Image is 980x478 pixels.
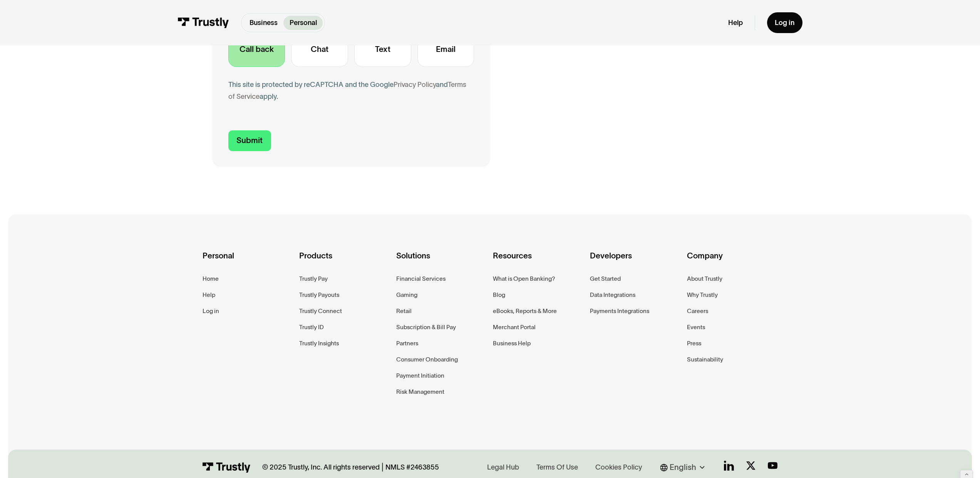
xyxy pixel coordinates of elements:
[590,290,635,300] a: Data Integrations
[396,322,456,332] a: Subscription & Bill Pay
[385,463,439,472] div: NMLS #2463855
[687,306,708,316] a: Careers
[590,274,621,284] a: Get Started
[396,338,418,348] a: Partners
[660,461,708,473] div: English
[396,355,458,365] a: Consumer Onboarding
[394,81,436,88] a: Privacy Policy
[687,290,718,300] a: Why Trustly
[396,274,446,284] a: Financial Services
[299,274,328,284] a: Trustly Pay
[396,290,417,300] a: Gaming
[534,461,581,473] a: Terms Of Use
[493,249,584,274] div: Resources
[299,249,390,274] div: Products
[484,461,521,473] a: Legal Hub
[203,462,250,473] img: Trustly Logo
[228,130,271,151] input: Submit
[670,461,696,473] div: English
[283,16,323,30] a: Personal
[299,306,342,316] a: Trustly Connect
[250,18,278,28] p: Business
[228,79,474,103] div: This site is protected by reCAPTCHA and the Google and apply.
[590,249,681,274] div: Developers
[203,290,215,300] a: Help
[396,371,444,381] a: Payment Initiation
[203,274,219,284] a: Home
[203,306,219,316] a: Log in
[493,306,557,316] a: eBooks, Reports & More
[687,355,723,365] a: Sustainability
[396,306,412,316] a: Retail
[493,274,555,284] a: What is Open Banking?
[493,338,531,348] a: Business Help
[493,322,536,332] a: Merchant Portal
[262,463,380,472] div: © 2025 Trustly, Inc. All rights reserved
[595,463,642,473] div: Cookies Policy
[687,274,722,284] a: About Trustly
[487,463,519,473] div: Legal Hub
[687,322,705,332] a: Events
[396,387,444,397] a: Risk Management
[593,461,645,473] a: Cookies Policy
[299,322,324,332] a: Trustly ID
[396,249,487,274] div: Solutions
[178,17,229,28] img: Trustly Logo
[590,306,649,316] a: Payments Integrations
[687,249,778,274] div: Company
[493,290,505,300] a: Blog
[243,16,283,30] a: Business
[728,18,743,27] a: Help
[767,12,802,33] a: Log in
[290,18,317,28] p: Personal
[775,18,794,27] div: Log in
[203,249,293,274] div: Personal
[299,338,339,348] a: Trustly Insights
[536,463,578,473] div: Terms Of Use
[382,461,384,473] div: |
[299,290,339,300] a: Trustly Payouts
[687,338,701,348] a: Press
